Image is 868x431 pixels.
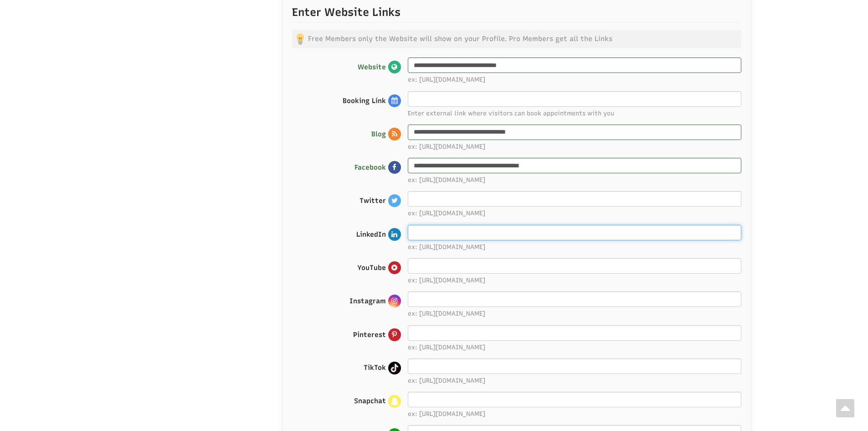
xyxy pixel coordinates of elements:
label: Website [358,57,401,73]
span: ex: [URL][DOMAIN_NAME] [408,75,741,84]
span: ex: [URL][DOMAIN_NAME] [408,176,741,184]
label: TikTok [364,358,401,374]
p: Free Members only the Website will show on your Profile. Pro Members get all the Links [292,30,741,48]
span: ex: [URL][DOMAIN_NAME] [408,309,741,318]
img: tiktok icon [388,362,401,374]
label: Pinterest [353,325,401,341]
label: Twitter [360,191,401,207]
span: ex: [URL][DOMAIN_NAME] [408,276,741,285]
label: Facebook [354,158,401,174]
span: ex: [URL][DOMAIN_NAME] [408,376,741,385]
span: ex: [URL][DOMAIN_NAME] [408,343,741,352]
label: YouTube [357,258,401,274]
label: Snapchat [354,392,401,408]
p: Enter Website Links [292,5,741,23]
span: ex: [URL][DOMAIN_NAME] [408,243,741,251]
span: ex: [URL][DOMAIN_NAME] [408,410,741,418]
span: ex: [URL][DOMAIN_NAME] [408,142,741,151]
span: Enter external link where visitors can book appointments with you [408,109,741,118]
span: ex: [URL][DOMAIN_NAME] [408,209,741,218]
label: Instagram [349,291,401,307]
img: snapchat icon [388,395,401,408]
label: LinkedIn [356,225,401,241]
label: Booking Link [343,91,401,107]
label: Blog [371,125,401,140]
